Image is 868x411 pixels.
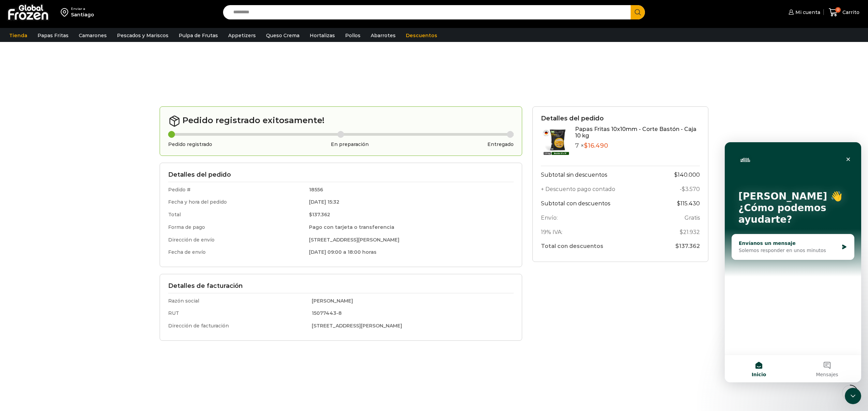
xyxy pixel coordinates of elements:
[835,7,841,13] span: 0
[225,29,259,42] a: Appetizers
[675,243,679,249] span: $
[306,29,338,42] a: Hortalizas
[674,172,678,178] span: $
[71,6,94,11] div: Enviar a
[168,234,306,246] td: Dirección de envío
[827,4,861,20] a: 0 Carrito
[541,166,657,182] th: Subtotal sin descuentos
[675,243,700,249] span: 137.362
[61,6,71,18] img: address-field-icon.svg
[541,225,657,239] th: 19% IVA:
[682,186,700,192] bdi: 3.570
[306,196,514,209] td: [DATE] 15:32
[787,5,820,19] a: Mi cuenta
[682,186,685,192] span: $
[680,229,700,235] span: 21.932
[114,29,172,42] a: Pescados y Mariscos
[168,307,308,320] td: RUT
[541,210,657,225] th: Envío:
[575,142,700,150] p: 7 ×
[402,29,441,42] a: Descuentos
[845,388,861,404] iframe: Intercom live chat
[306,182,514,196] td: 18556
[34,29,72,42] a: Papas Fritas
[306,221,514,234] td: Pago con tarjeta o transferencia
[331,142,369,147] h3: En preparación
[308,320,514,332] td: [STREET_ADDRESS][PERSON_NAME]
[175,29,221,42] a: Pulpa de Frutas
[541,115,700,122] h3: Detalles del pedido
[6,29,31,42] a: Tienda
[309,211,312,218] span: $
[342,29,364,42] a: Pollos
[677,200,680,207] span: $
[306,234,514,246] td: [STREET_ADDRESS][PERSON_NAME]
[168,196,306,209] td: Fecha y hora del pedido
[575,126,696,139] a: Papas Fritas 10x10mm - Corte Bastón - Caja 10 kg
[168,246,306,259] td: Fecha de envío
[168,221,306,234] td: Forma de pago
[584,142,588,149] span: $
[71,11,94,18] div: Santiago
[168,208,306,221] td: Total
[306,246,514,259] td: [DATE] 09:00 a 18:00 horas
[168,142,212,147] h3: Pedido registrado
[841,9,859,16] span: Carrito
[541,182,657,196] th: + Descuento pago contado
[75,29,110,42] a: Camarones
[168,171,514,179] h3: Detalles del pedido
[657,210,700,225] td: Gratis
[541,239,657,253] th: Total con descuentos
[631,5,645,19] button: Search button
[168,282,514,290] h3: Detalles de facturación
[541,196,657,210] th: Subtotal con descuentos
[725,142,861,382] iframe: Intercom live chat
[584,142,608,149] bdi: 16.490
[308,307,514,320] td: 15077443-8
[657,182,700,196] td: -
[674,172,700,178] bdi: 140.000
[168,293,308,307] td: Razón social
[680,229,683,235] span: $
[367,29,399,42] a: Abarrotes
[308,293,514,307] td: [PERSON_NAME]
[263,29,303,42] a: Queso Crema
[168,182,306,196] td: Pedido #
[677,200,700,207] bdi: 115.430
[168,320,308,332] td: Dirección de facturación
[309,211,330,218] bdi: 137.362
[487,142,514,147] h3: Entregado
[794,9,820,16] span: Mi cuenta
[168,115,514,127] h2: Pedido registrado exitosamente!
